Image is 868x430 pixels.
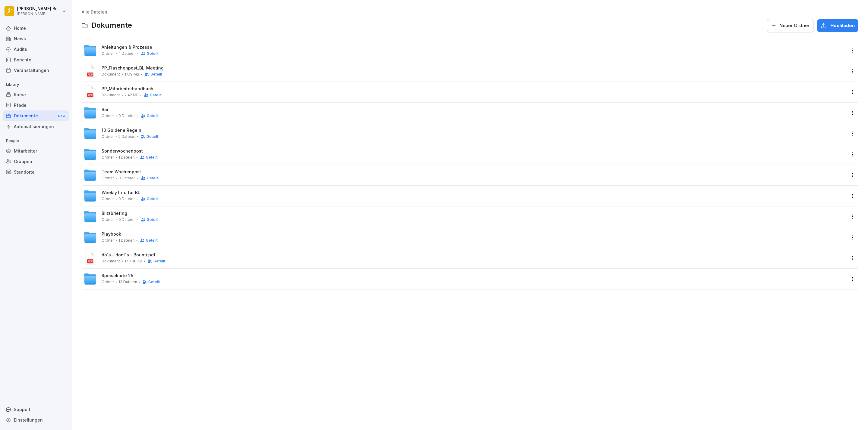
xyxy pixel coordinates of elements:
span: Ordner [102,197,114,201]
span: Bar [102,107,108,112]
button: Hochladen [817,19,858,32]
p: People [3,136,69,146]
span: do´s - dont´s - Bounti.pdf [102,252,846,258]
div: Support [3,404,69,415]
span: Neuer Ordner [779,22,810,29]
span: 5 Dateien [118,135,135,139]
span: Blitzbriefing [102,211,127,216]
span: Ordner [102,238,114,243]
a: Anleitungen & ProzesseOrdner4 DateienGeteilt [83,44,846,57]
a: DokumenteNew [3,110,69,122]
span: Ordner [102,280,114,284]
span: 1 Dateien [118,238,135,243]
span: 2.42 MB [124,93,139,97]
div: Dokumente [3,110,69,122]
span: Ordner [102,218,114,222]
span: 10 Goldene Regeln [102,128,141,133]
span: Ordner [102,155,114,159]
span: Ordner [102,176,114,180]
p: [PERSON_NAME] Bremke [17,6,61,11]
span: Geteilt [147,51,159,56]
a: Alle Dateien [82,9,107,14]
a: Home [3,23,69,33]
span: Ordner [102,51,114,56]
span: Speisekarte 25 [102,273,133,278]
span: Geteilt [146,135,158,139]
span: 0 Dateien [118,218,136,222]
span: 0 Dateien [118,176,136,180]
a: Pfade [3,100,69,110]
span: Anleitungen & Prozesse [102,45,152,50]
span: 4 Dateien [118,51,136,56]
a: BlitzbriefingOrdner0 DateienGeteilt [83,210,846,223]
a: BarOrdner0 DateienGeteilt [83,106,846,119]
span: Dokument [102,93,120,97]
span: Geteilt [153,259,165,263]
a: SonderwochenpostOrdner1 DateienGeteilt [83,148,846,161]
a: News [3,33,69,44]
button: Neuer Ordner [767,19,813,32]
span: 17.19 MB [124,72,139,76]
span: Team Wochenpost [102,169,141,175]
a: Gruppen [3,156,69,167]
a: Berichte [3,54,69,65]
span: 1 Dateien [118,155,135,159]
span: Geteilt [147,197,159,201]
a: 10 Goldene RegelnOrdner5 DateienGeteilt [83,127,846,140]
span: Geteilt [148,280,160,284]
span: Dokument [102,259,120,263]
span: Geteilt [146,155,158,159]
a: Standorte [3,167,69,177]
span: Geteilt [146,238,158,243]
span: Sonderwochenpost [102,149,143,154]
a: Kurse [3,89,69,100]
span: 0 Dateien [118,197,136,201]
span: Geteilt [150,93,162,97]
span: Ordner [102,135,114,139]
span: Playbook [102,232,121,237]
span: Geteilt [147,176,159,180]
a: Audits [3,44,69,54]
span: PP_Flaschenpost_BL-Meeting [102,66,846,71]
span: 13 Dateien [118,280,137,284]
span: Geteilt [150,72,162,76]
p: [PERSON_NAME] [17,12,61,16]
a: Automatisierungen [3,121,69,132]
span: 170.38 KB [124,259,142,263]
a: Team WochenpostOrdner0 DateienGeteilt [83,169,846,182]
span: Geteilt [147,218,159,222]
a: Speisekarte 25Ordner13 DateienGeteilt [83,272,846,286]
span: PP_Mitarbeiterhandbuch [102,86,846,91]
a: Mitarbeiter [3,146,69,156]
p: Library [3,80,69,89]
span: 0 Dateien [118,114,136,118]
a: Einstellungen [3,415,69,425]
a: Veranstaltungen [3,65,69,76]
a: Weekly Info für BLOrdner0 DateienGeteilt [83,189,846,203]
span: Ordner [102,114,114,118]
a: PlaybookOrdner1 DateienGeteilt [83,231,846,244]
span: Weekly Info für BL [102,190,140,195]
span: Dokumente [91,21,132,30]
div: New [57,113,67,119]
span: Dokument [102,72,120,76]
span: Hochladen [830,22,855,29]
span: Geteilt [147,114,159,118]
